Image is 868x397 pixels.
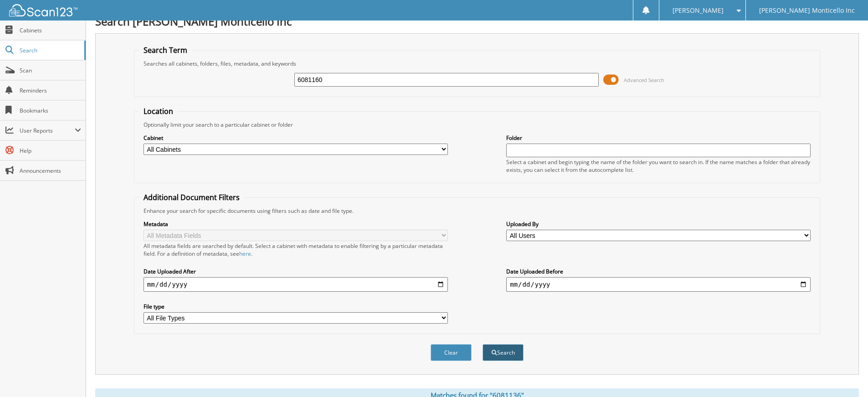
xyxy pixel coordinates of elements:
label: Uploaded By [506,220,811,228]
span: Bookmarks [20,107,81,114]
input: end [506,277,811,292]
button: Clear [431,344,472,361]
div: Optionally limit your search to a particular cabinet or folder [139,121,815,129]
label: Metadata [144,220,448,228]
button: Search [483,344,524,361]
label: Date Uploaded After [144,268,448,275]
div: Select a cabinet and begin typing the name of the folder you want to search in. If the name match... [506,158,811,174]
span: Advanced Search [624,77,664,83]
span: Cabinets [20,26,81,34]
input: start [144,277,448,292]
legend: Search Term [139,45,192,55]
div: All metadata fields are searched by default. Select a cabinet with metadata to enable filtering b... [144,242,448,258]
iframe: Chat Widget [822,353,868,397]
label: Date Uploaded Before [506,268,811,275]
img: scan123-logo-white.svg [9,4,77,16]
div: Searches all cabinets, folders, files, metadata, and keywords [139,60,815,67]
span: Announcements [20,167,81,175]
legend: Additional Document Filters [139,192,244,202]
span: Scan [20,67,81,74]
a: here [239,250,251,258]
span: [PERSON_NAME] Monticello Inc [759,8,855,13]
span: Reminders [20,87,81,94]
label: Cabinet [144,134,448,142]
span: Search [20,46,80,54]
span: Help [20,147,81,155]
h1: Search [PERSON_NAME] Monticello Inc [95,14,859,29]
legend: Location [139,106,178,116]
span: [PERSON_NAME] [673,8,724,13]
div: Enhance your search for specific documents using filters such as date and file type. [139,207,815,215]
label: Folder [506,134,811,142]
label: File type [144,303,448,310]
span: User Reports [20,127,75,134]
